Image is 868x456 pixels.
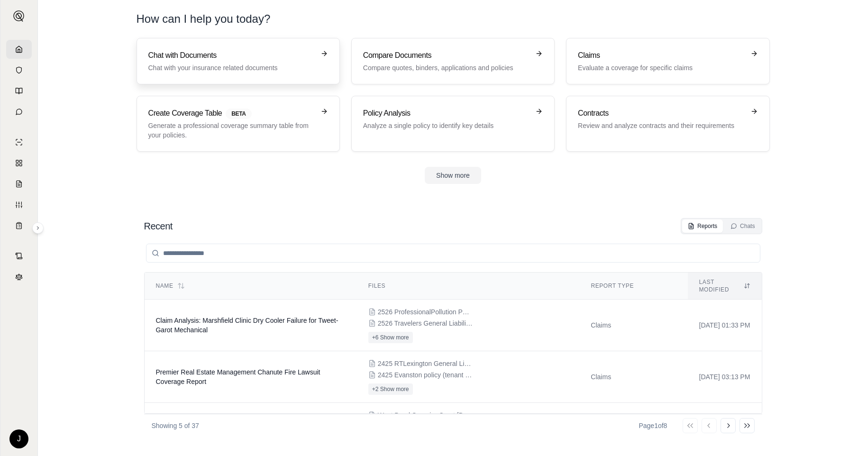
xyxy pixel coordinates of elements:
[137,11,770,27] h1: How can I help you today?
[378,307,473,317] span: 2526 ProfessionalPollution POLICY.pdf
[363,121,530,130] p: Analyze a single policy to identify key details
[6,154,32,173] a: Policy Comparisons
[578,121,744,130] p: Review and analyze contracts and their requirements
[6,102,32,121] a: Chat
[137,38,340,84] a: Chat with DocumentsChat with your insurance related documents
[682,219,723,233] button: Reports
[688,403,762,455] td: [DATE] 12:25 PM
[137,96,340,152] a: Create Coverage TableBETAGenerate a professional coverage summary table from your policies.
[6,40,32,59] a: Home
[6,82,32,100] a: Prompt Library
[6,133,32,152] a: Single Policy
[351,38,555,84] a: Compare DocumentsCompare quotes, binders, applications and policies
[6,195,32,214] a: Custom Report
[378,359,473,368] span: 2425 RTLexington General Liability policy (Apartments).pdf
[156,282,346,290] div: Name
[156,317,338,334] span: Claim Analysis: Marshfield Clinic Dry Cooler Failure for Tweet-Garot Mechanical
[578,63,744,73] p: Evaluate a coverage for specific claims
[368,332,413,343] button: +6 Show more
[688,351,762,403] td: [DATE] 03:13 PM
[363,63,530,73] p: Compare quotes, binders, applications and policies
[9,7,28,26] button: Expand sidebar
[578,50,744,61] h3: Claims
[725,219,760,233] button: Chats
[148,108,315,119] h3: Create Coverage Table
[363,50,530,61] h3: Compare Documents
[6,216,32,235] a: Coverage Table
[6,174,32,193] a: Claim Coverage
[6,61,32,80] a: Documents Vault
[156,368,320,385] span: Premier Real Estate Management Chanute Fire Lawsuit Coverage Report
[688,222,717,230] div: Reports
[579,273,687,300] th: Report Type
[378,410,473,420] span: West Bend Superior Court 5.23.25.pdf
[579,351,687,403] td: Claims
[144,219,173,233] h2: Recent
[378,370,473,380] span: 2425 Evanston policy (tenant discrimination).pdf
[226,109,251,119] span: BETA
[566,38,769,84] a: ClaimsEvaluate a coverage for specific claims
[368,383,413,395] button: +2 Show more
[363,108,530,119] h3: Policy Analysis
[579,403,687,455] td: Claims
[13,10,25,22] img: Expand sidebar
[32,222,44,234] button: Expand sidebar
[357,273,580,300] th: Files
[579,300,687,351] td: Claims
[6,246,32,265] a: Contract Analysis
[688,300,762,351] td: [DATE] 01:33 PM
[578,108,744,119] h3: Contracts
[148,50,315,61] h3: Chat with Documents
[566,96,769,152] a: ContractsReview and analyze contracts and their requirements
[148,63,315,73] p: Chat with your insurance related documents
[425,167,481,184] button: Show more
[378,319,473,328] span: 2526 Travelers General Liability Policy.pdf
[351,96,555,152] a: Policy AnalysisAnalyze a single policy to identify key details
[152,421,199,430] p: Showing 5 of 37
[148,121,315,140] p: Generate a professional coverage summary table from your policies.
[731,222,755,230] div: Chats
[6,267,32,286] a: Legal Search Engine
[639,421,667,430] div: Page 1 of 8
[699,278,750,293] div: Last modified
[9,429,28,448] div: J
